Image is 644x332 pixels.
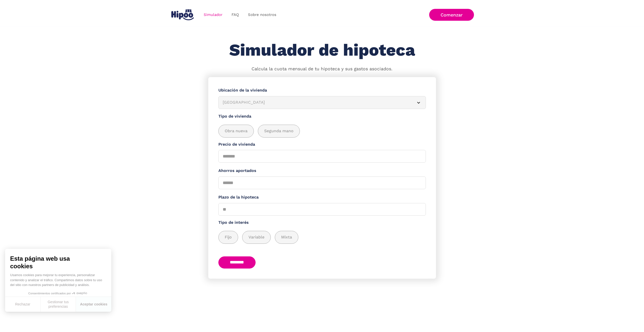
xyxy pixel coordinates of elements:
a: home [170,7,195,22]
label: Ahorros aportados [218,168,426,174]
label: Tipo de vivienda [218,113,426,120]
div: add_description_here [218,125,426,138]
label: Ubicación de la vivienda [218,87,426,94]
a: Comenzar [429,9,474,21]
span: Obra nueva [225,128,247,134]
span: Mixta [281,234,292,240]
label: Plazo de la hipoteca [218,194,426,201]
span: Segunda mano [264,128,294,134]
label: Tipo de interés [218,219,426,226]
a: Simulador [199,10,227,20]
article: [GEOGRAPHIC_DATA] [218,96,426,109]
h1: Simulador de hipoteca [229,41,415,59]
p: Calcula la cuota mensual de tu hipoteca y sus gastos asociados. [252,66,392,72]
label: Precio de vivienda [218,141,426,148]
span: Fijo [225,234,232,240]
span: Variable [248,234,264,240]
div: [GEOGRAPHIC_DATA] [223,99,409,106]
form: Simulador Form [208,77,436,279]
a: FAQ [227,10,243,20]
div: add_description_here [218,231,426,244]
a: Sobre nosotros [243,10,281,20]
